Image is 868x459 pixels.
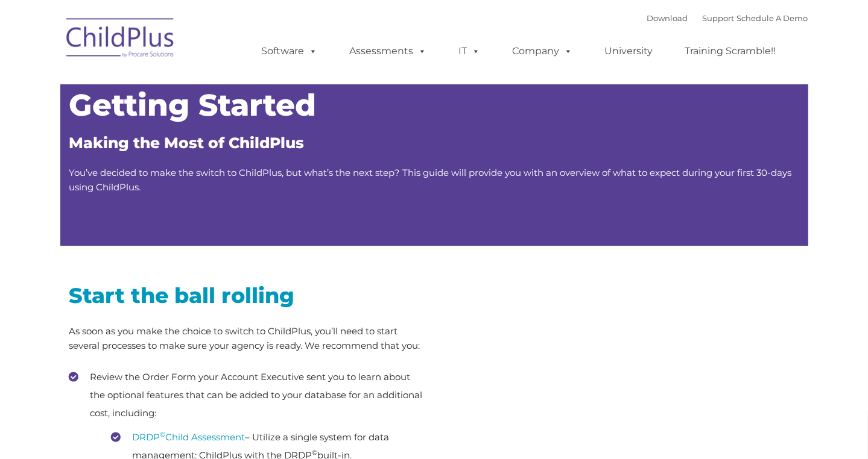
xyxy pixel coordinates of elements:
[69,324,425,353] p: As soon as you make the choice to switch to ChildPlus, you’ll need to start several processes to ...
[338,39,439,63] a: Assessments
[312,448,318,457] sup: ©
[647,13,688,23] a: Download
[160,430,166,439] sup: ©
[593,39,665,63] a: University
[69,134,305,152] span: Making the Most of ChildPlus
[703,13,735,23] a: Support
[69,282,425,309] h2: Start the ball rolling
[647,13,808,23] font: |
[60,10,181,70] img: ChildPlus by Procare Solutions
[133,431,246,443] a: DRDP©Child Assessment
[447,39,493,63] a: IT
[69,87,317,123] span: Getting Started
[69,167,792,193] span: You’ve decided to make the switch to ChildPlus, but what’s the next step? This guide will provide...
[737,13,808,23] a: Schedule A Demo
[673,39,788,63] a: Training Scramble!!
[250,39,330,63] a: Software
[501,39,585,63] a: Company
